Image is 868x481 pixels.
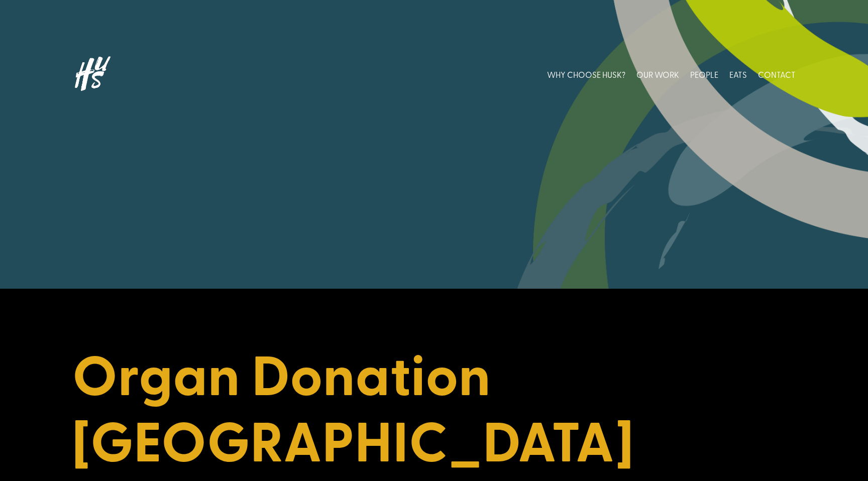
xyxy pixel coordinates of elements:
a: CONTACT [758,52,796,97]
a: PEOPLE [690,52,718,97]
a: OUR WORK [636,52,679,97]
img: Husk logo [72,52,128,97]
h1: Organ Donation [GEOGRAPHIC_DATA] [72,340,796,478]
a: EATS [729,52,747,97]
a: WHY CHOOSE HUSK? [547,52,625,97]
